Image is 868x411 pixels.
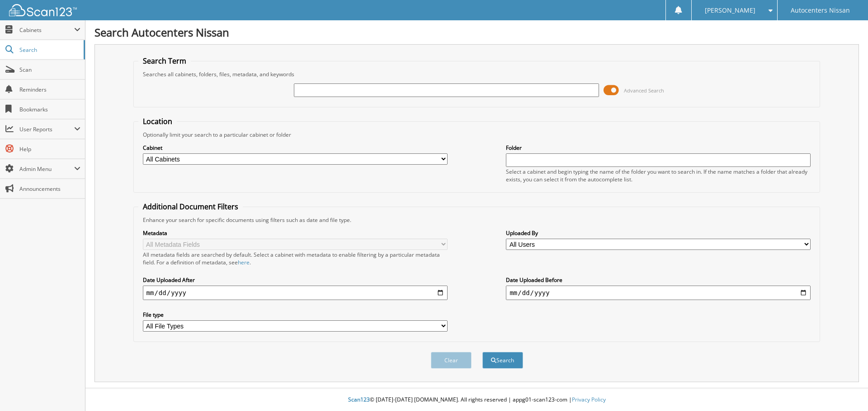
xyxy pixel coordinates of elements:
[791,8,850,13] span: Autocenters Nissan
[238,259,250,266] a: here
[431,352,472,369] button: Clear
[506,144,811,152] label: Folder
[506,168,811,183] div: Select a cabinet and begin typing the name of the folder you want to search in. If the name match...
[506,286,811,300] input: end
[624,87,664,94] span: Advanced Search
[143,144,448,152] label: Cabinet
[143,276,448,284] label: Date Uploaded After
[506,229,811,237] label: Uploaded By
[138,56,191,66] legend: Search Term
[85,389,868,411] div: © [DATE]-[DATE] [DOMAIN_NAME]. All rights reserved | appg01-scan123-com |
[19,26,74,34] span: Cabinets
[482,352,523,369] button: Search
[9,4,77,16] img: scan123-logo-white.svg
[138,70,816,78] div: Searches all cabinets, folders, files, metadata, and keywords
[138,116,177,126] legend: Location
[572,396,606,403] a: Privacy Policy
[19,145,80,153] span: Help
[19,125,74,133] span: User Reports
[506,276,811,284] label: Date Uploaded Before
[138,202,243,212] legend: Additional Document Filters
[19,106,80,113] span: Bookmarks
[143,286,448,300] input: start
[138,216,816,224] div: Enhance your search for specific documents using filters such as date and file type.
[19,66,80,74] span: Scan
[19,86,80,93] span: Reminders
[143,229,448,237] label: Metadata
[94,25,859,40] h1: Search Autocenters Nissan
[19,185,80,193] span: Announcements
[143,251,448,266] div: All metadata fields are searched by default. Select a cabinet with metadata to enable filtering b...
[19,46,79,54] span: Search
[19,165,74,173] span: Admin Menu
[705,8,755,13] span: [PERSON_NAME]
[348,396,370,403] span: Scan123
[138,131,816,139] div: Optionally limit your search to a particular cabinet or folder
[143,311,448,319] label: File type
